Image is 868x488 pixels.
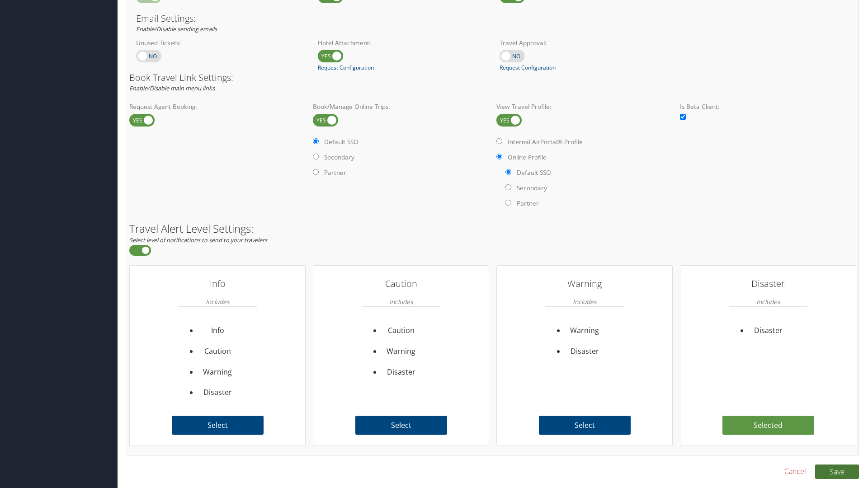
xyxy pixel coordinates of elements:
em: Select level of notifications to send to your travelers [129,236,267,244]
h3: Info [178,275,257,293]
label: Request Agent Booking: [129,102,306,111]
label: Select [539,416,631,435]
label: Hotel Attachment: [318,38,486,47]
h3: Disaster [729,275,807,293]
button: Save [815,465,859,479]
a: Request Configuration [500,64,556,72]
li: Warning [382,341,421,362]
label: Book/Manage Online Trips: [313,102,489,111]
label: View Travel Profile: [496,102,673,111]
label: Partner [517,199,539,208]
a: Cancel [784,466,806,477]
em: Enable/Disable sending emails [136,25,217,33]
label: Select [172,416,264,435]
li: Disaster [382,362,421,383]
h3: Warning [545,275,624,293]
li: Disaster [198,382,237,403]
em: Includes [206,293,229,310]
li: Info [198,320,237,341]
h3: Caution [362,275,440,293]
label: Travel Approval: [500,38,668,47]
label: Default SSO [517,168,551,177]
li: Caution [382,320,421,341]
li: Warning [198,362,237,383]
a: Request Configuration [318,64,374,72]
label: Is Beta Client: [680,102,856,111]
em: Enable/Disable main menu links [129,84,215,92]
li: Disaster [749,320,788,341]
label: Internal AirPortal® Profile [508,137,583,146]
li: Warning [565,320,604,341]
label: Default SSO [324,137,359,146]
h2: Travel Alert Level Settings: [129,223,856,234]
em: Includes [389,293,413,310]
label: Selected [722,416,814,435]
li: Caution [198,341,237,362]
label: Online Profile [508,153,547,162]
h3: Book Travel Link Settings: [129,73,856,82]
h3: Email Settings: [136,14,849,23]
label: Secondary [517,183,547,192]
label: Partner [324,168,346,177]
label: Unused Tickets: [136,38,304,47]
li: Disaster [565,341,604,362]
em: Includes [756,293,780,310]
label: Secondary [324,153,354,162]
label: Select [355,416,447,435]
em: Includes [573,293,596,310]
